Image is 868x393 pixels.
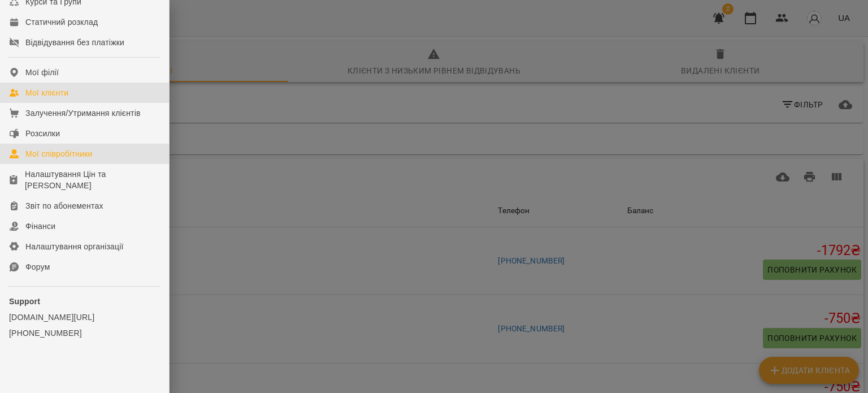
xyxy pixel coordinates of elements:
div: Форум [25,261,50,273]
p: Support [9,296,160,307]
div: Мої клієнти [25,87,68,98]
div: Залучення/Утримання клієнтів [25,107,141,119]
a: [DOMAIN_NAME][URL] [9,312,160,323]
div: Звіт по абонементах [25,200,103,211]
div: Розсилки [25,128,60,139]
div: Налаштування організації [25,241,124,252]
div: Мої філії [25,67,59,78]
div: Відвідування без платіжки [25,37,124,48]
div: Фінанси [25,221,55,232]
div: Статичний розклад [25,16,98,28]
div: Налаштування Цін та [PERSON_NAME] [25,169,160,191]
div: Мої співробітники [25,148,93,159]
a: [PHONE_NUMBER] [9,327,160,339]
